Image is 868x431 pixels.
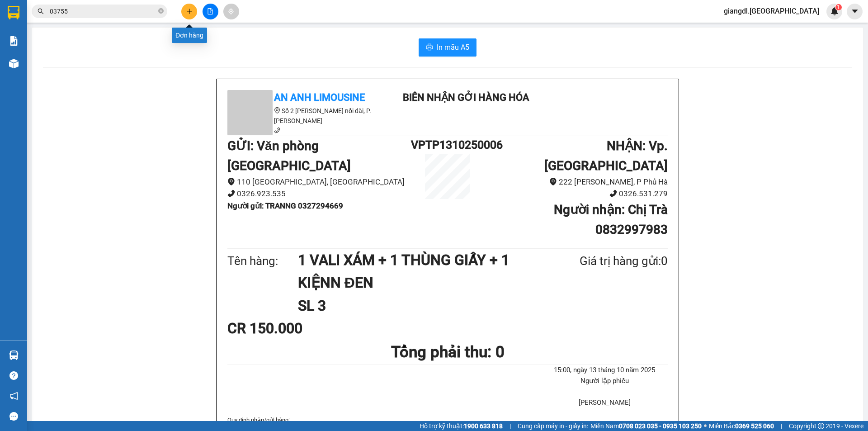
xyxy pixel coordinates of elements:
[704,424,707,428] span: ⚪️
[11,58,50,101] b: An Anh Limousine
[181,4,197,19] button: plus
[735,422,774,430] strong: 0369 525 060
[227,317,373,340] div: CR 150.000
[426,43,433,52] span: printer
[274,107,280,114] span: environment
[9,350,19,360] img: warehouse-icon
[509,421,511,431] span: |
[38,8,44,14] span: search
[554,202,668,237] b: Người nhận : Chị Trà 0832997983
[172,28,207,43] div: Đơn hàng
[781,421,782,431] span: |
[9,371,18,380] span: question-circle
[9,59,19,68] img: warehouse-icon
[484,188,668,200] li: 0326.531.279
[228,8,234,14] span: aim
[437,42,469,53] span: In mẫu A5
[227,176,411,188] li: 110 [GEOGRAPHIC_DATA], [GEOGRAPHIC_DATA]
[274,127,280,133] span: phone
[8,6,19,19] img: logo-vxr
[837,4,840,10] span: 1
[227,138,351,173] b: GỬI : Văn phòng [GEOGRAPHIC_DATA]
[227,188,411,200] li: 0326.923.535
[619,422,702,430] strong: 0708 023 035 - 0935 103 250
[207,8,213,14] span: file-add
[835,4,842,10] sup: 1
[9,392,18,400] span: notification
[223,4,239,19] button: aim
[549,178,557,185] span: environment
[709,421,774,431] span: Miền Bắc
[50,6,156,16] input: Tìm tên, số ĐT hoặc mã đơn
[420,421,503,431] span: Hỗ trợ kỹ thuật:
[58,13,87,87] b: Biên nhận gởi hàng hóa
[542,365,668,376] li: 15:00, ngày 13 tháng 10 năm 2025
[9,36,19,46] img: solution-icon
[403,92,529,103] b: Biên nhận gởi hàng hóa
[227,201,343,210] b: Người gửi : TRANNG 0327294669
[158,7,164,16] span: close-circle
[542,398,668,408] li: [PERSON_NAME]
[851,7,859,15] span: caret-down
[227,340,668,365] h1: Tổng phải thu: 0
[227,178,235,185] span: environment
[544,138,668,173] b: NHẬN : Vp. [GEOGRAPHIC_DATA]
[411,136,484,154] h1: VPTP1310250006
[298,249,536,294] h1: 1 VALI XÁM + 1 THÙNG GIẤY + 1 KIỆNN ĐEN
[227,106,390,126] li: Số 2 [PERSON_NAME] nối dài, P. [PERSON_NAME]
[847,4,863,19] button: caret-down
[590,421,702,431] span: Miền Nam
[609,189,617,197] span: phone
[203,4,218,19] button: file-add
[227,189,235,197] span: phone
[464,422,503,430] strong: 1900 633 818
[158,8,164,14] span: close-circle
[227,252,298,270] div: Tên hàng:
[830,7,839,15] img: icon-new-feature
[419,38,476,57] button: printerIn mẫu A5
[298,294,536,317] h1: SL 3
[484,176,668,188] li: 222 [PERSON_NAME], P Phủ Hà
[818,423,824,429] span: copyright
[536,252,668,270] div: Giá trị hàng gửi: 0
[717,5,826,17] span: giangdl.[GEOGRAPHIC_DATA]
[518,421,588,431] span: Cung cấp máy in - giấy in:
[9,412,18,421] span: message
[186,8,193,14] span: plus
[542,376,668,387] li: Người lập phiếu
[274,92,365,103] b: An Anh Limousine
